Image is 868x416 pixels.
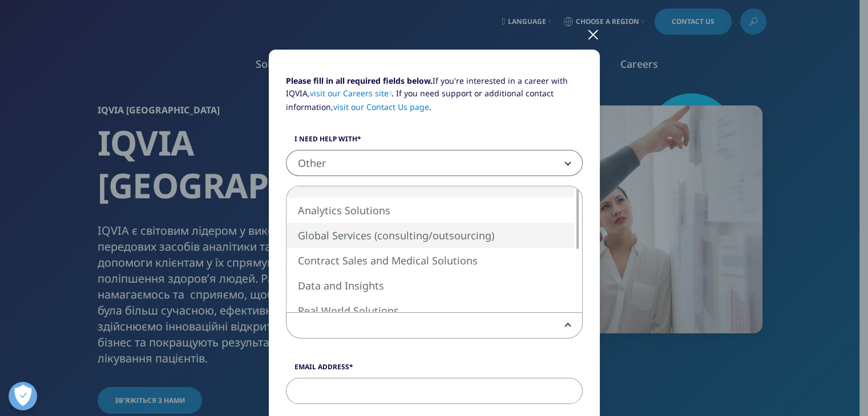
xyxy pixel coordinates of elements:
li: Global Services (consulting/outsourcing) [286,223,574,248]
li: Analytics Solutions [286,198,574,223]
li: Contract Sales and Medical Solutions [286,248,574,273]
span: Other [286,150,583,176]
label: Email Address [286,362,583,378]
strong: Please fill in all required fields below. [286,75,433,86]
li: Real World Solutions [286,298,574,323]
a: visit our Careers site [310,88,392,99]
p: If you're interested in a career with IQVIA, . If you need support or additional contact informat... [286,75,583,122]
button: Открыть настройки [9,382,37,410]
label: I need help with [286,134,583,150]
span: Other [286,150,582,177]
a: visit our Contact Us page [333,101,429,112]
li: Data and Insights [286,273,574,298]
